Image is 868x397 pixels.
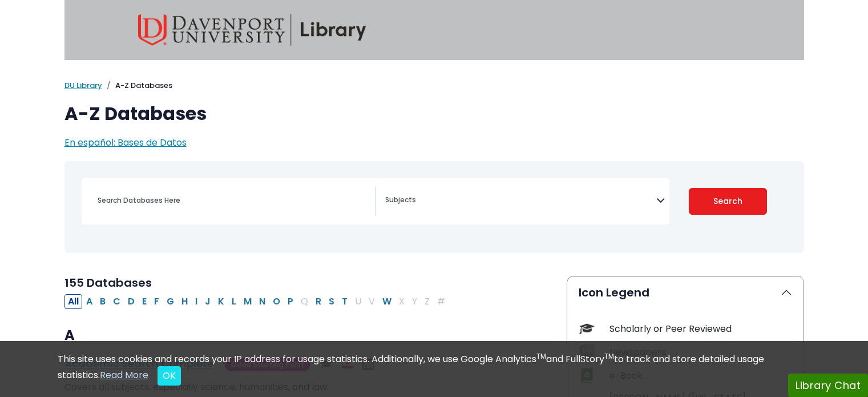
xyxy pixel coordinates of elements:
[201,294,214,309] button: Filter Results J
[215,294,228,309] button: Filter Results K
[284,294,297,309] button: Filter Results P
[604,351,614,361] sup: TM
[240,294,255,309] button: Filter Results M
[64,103,804,125] h1: A-Z Databases
[228,294,240,309] button: Filter Results L
[192,294,201,309] button: Filter Results I
[100,368,148,382] a: Read More
[158,366,181,386] button: Close
[64,161,804,253] nav: Search filters
[64,294,82,309] button: All
[64,275,152,291] span: 155 Databases
[102,80,172,91] li: A-Z Databases
[609,322,792,336] div: Scholarly or Peer Reviewed
[385,197,656,206] textarea: Search
[96,294,109,309] button: Filter Results B
[58,352,811,386] div: This site uses cookies and records your IP address for usage statistics. Additionally, we use Goo...
[269,294,284,309] button: Filter Results O
[567,276,804,308] button: Icon Legend
[579,321,595,336] img: Icon Scholarly or Peer Reviewed
[110,294,124,309] button: Filter Results C
[64,80,102,91] a: DU Library
[325,294,338,309] button: Filter Results S
[312,294,325,309] button: Filter Results R
[124,294,138,309] button: Filter Results D
[64,136,187,149] a: En español: Bases de Datos
[64,80,804,91] nav: breadcrumb
[64,327,553,344] h3: A
[689,188,767,215] button: Submit for Search Results
[256,294,269,309] button: Filter Results N
[338,294,351,309] button: Filter Results T
[151,294,163,309] button: Filter Results F
[788,374,868,397] button: Library Chat
[536,351,546,361] sup: TM
[64,294,450,307] div: Alpha-list to filter by first letter of database name
[178,294,191,309] button: Filter Results H
[379,294,395,309] button: Filter Results W
[83,294,96,309] button: Filter Results A
[139,294,150,309] button: Filter Results E
[138,14,366,46] img: Davenport University Library
[163,294,177,309] button: Filter Results G
[91,192,375,208] input: Search database by title or keyword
